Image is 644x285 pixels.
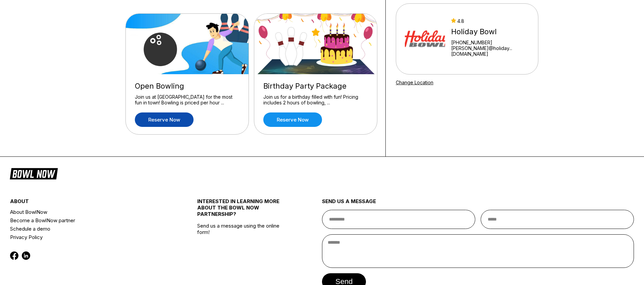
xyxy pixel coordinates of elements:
div: 4.8 [451,18,529,24]
div: send us a message [322,198,634,210]
a: [PERSON_NAME]@holiday...[DOMAIN_NAME] [451,45,529,57]
div: Holiday Bowl [451,27,529,36]
a: Schedule a demo [10,225,166,233]
a: Change Location [396,80,433,85]
div: Open Bowling [135,82,239,91]
a: Reserve now [135,112,194,127]
div: Join us for a birthday filled with fun! Pricing includes 2 hours of bowling, ... [263,94,368,106]
div: INTERESTED IN LEARNING MORE ABOUT THE BOWL NOW PARTNERSHIP? [197,198,291,223]
a: About BowlNow [10,208,166,216]
div: [PHONE_NUMBER] [451,40,529,45]
a: Privacy Policy [10,233,166,241]
a: Become a BowlNow partner [10,216,166,225]
a: Reserve now [263,112,322,127]
div: Birthday Party Package [263,82,368,91]
img: Open Bowling [126,14,249,74]
img: Holiday Bowl [405,14,445,64]
div: about [10,198,166,208]
img: Birthday Party Package [254,14,378,74]
div: Join us at [GEOGRAPHIC_DATA] for the most fun in town! Bowling is priced per hour ... [135,94,239,106]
